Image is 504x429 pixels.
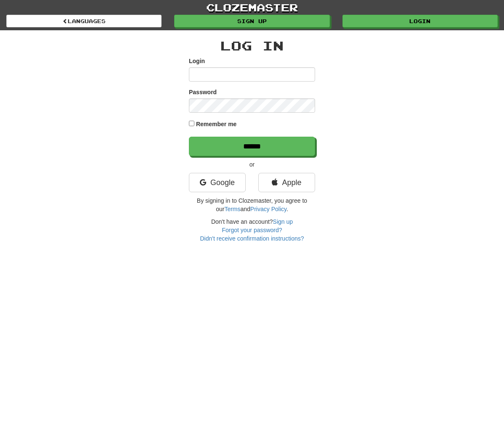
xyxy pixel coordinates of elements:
a: Sign up [273,218,293,225]
p: By signing in to Clozemaster, you agree to our and . [189,196,315,213]
p: or [189,160,315,169]
a: Privacy Policy [250,206,286,212]
a: Login [342,15,498,27]
a: Forgot your password? [222,227,282,233]
label: Remember me [196,120,237,128]
a: Sign up [174,15,329,27]
a: Languages [6,15,162,27]
a: Google [189,173,246,192]
a: Didn't receive confirmation instructions? [200,235,304,242]
label: Password [189,88,217,96]
h2: Log In [189,39,315,53]
label: Login [189,57,205,65]
div: Don't have an account? [189,217,315,243]
a: Apple [258,173,315,192]
a: Terms [224,206,240,212]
